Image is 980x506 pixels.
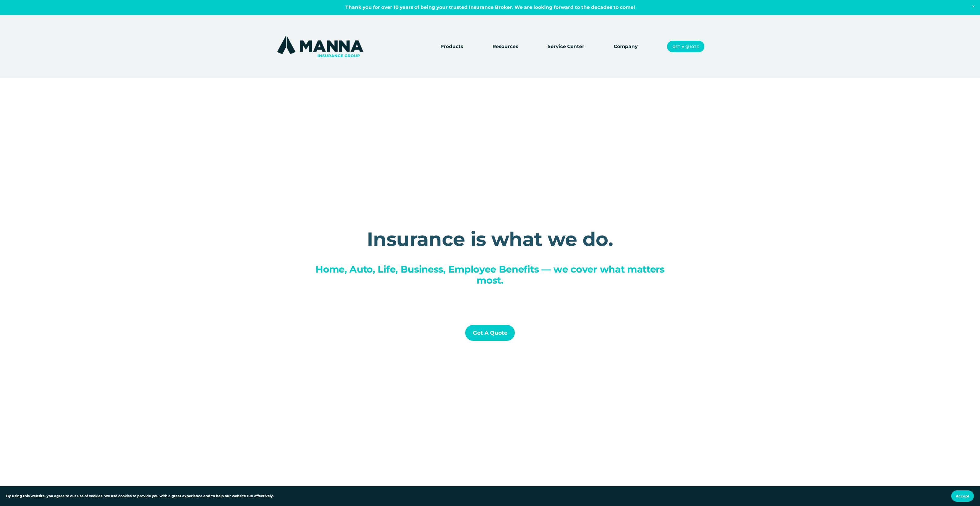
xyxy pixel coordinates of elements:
[951,490,974,502] button: Accept
[315,263,667,286] span: Home, Auto, Life, Business, Employee Benefits — we cover what matters most.
[956,494,969,498] span: Accept
[367,227,613,251] strong: Insurance is what we do.
[440,42,463,51] a: folder dropdown
[6,493,274,499] p: By using this website, you agree to our use of cookies. We use cookies to provide you with a grea...
[492,43,518,50] span: Resources
[667,41,704,52] a: Get a Quote
[440,43,463,50] span: Products
[492,42,518,51] a: folder dropdown
[276,35,365,58] img: Manna Insurance Group
[548,42,584,51] a: Service Center
[614,42,638,51] a: Company
[465,325,515,341] a: Get a Quote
